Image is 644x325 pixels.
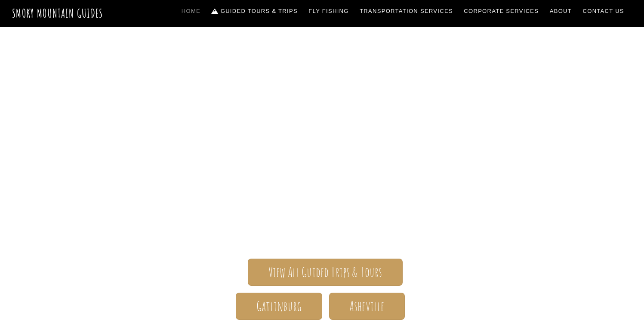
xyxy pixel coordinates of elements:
[268,268,382,277] span: View All Guided Trips & Tours
[579,2,628,20] a: Contact Us
[248,259,402,286] a: View All Guided Trips & Tours
[461,2,542,20] a: Corporate Services
[12,6,103,20] a: Smoky Mountain Guides
[256,302,302,311] span: Gatlinburg
[73,123,572,166] span: Smoky Mountain Guides
[356,2,456,20] a: Transportation Services
[178,2,204,20] a: Home
[546,2,575,20] a: About
[73,166,572,233] span: The ONLY one-stop, full Service Guide Company for the Gatlinburg and [GEOGRAPHIC_DATA] side of th...
[349,302,384,311] span: Asheville
[208,2,301,20] a: Guided Tours & Trips
[305,2,352,20] a: Fly Fishing
[329,293,405,320] a: Asheville
[236,293,322,320] a: Gatlinburg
